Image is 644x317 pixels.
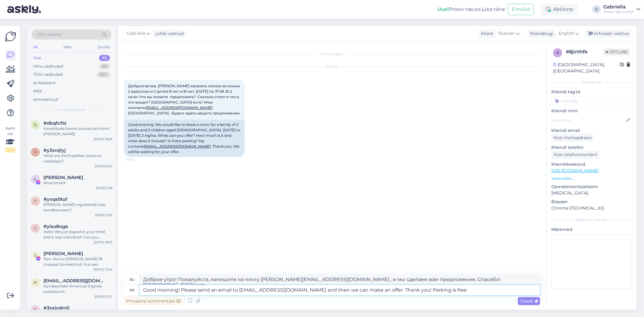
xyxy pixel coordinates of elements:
[33,63,63,69] div: Minu vestlused
[559,30,574,37] span: English
[551,151,600,159] div: Küsi telefoninumbrit
[603,5,640,14] a: GabriellaJohan Spa Hotell
[43,278,106,283] span: mika.pasa@gmail.com
[94,137,112,141] div: [DATE] 18:29
[128,84,241,115] span: Добрый вечер. [PERSON_NAME] заказать номер на семью 2 взрослых и 2 детей 8 лет и 16 лет. [DATE] п...
[153,30,184,37] div: juhib vestlust
[43,251,83,256] span: Oliver Ritsoson
[127,30,145,37] span: Gabriella
[43,126,112,137] div: Kanatiibade kastet sooviks ka trühvli [PERSON_NAME]
[541,4,578,15] div: Aktiivne
[551,205,632,211] p: Chrome [TECHNICAL_ID]
[99,63,110,69] div: 95
[37,31,62,38] span: Otsi kliente
[33,80,56,86] div: AI Assistent
[556,50,559,55] span: 8
[34,253,37,258] span: O
[124,51,540,57] div: Vestlus algas
[592,5,601,14] div: G
[5,31,16,42] img: Askly Logo
[94,267,112,272] div: [DATE] 17:02
[551,184,632,190] p: Operatsioonisüsteem
[528,30,553,37] div: Klienditugi
[124,120,245,157] div: Good evening. We would like to book a room for a family of 2 adults and 2 children aged [DEMOGRAP...
[34,123,37,127] span: d
[43,283,112,294] div: Hyväksyttekö American Express luottokortin
[566,48,604,56] div: # 8jirthfk
[43,180,112,186] div: Attachment
[551,161,632,168] p: Klienditeekond
[34,307,37,312] span: 3
[43,256,112,267] div: Tere. Mul on [PERSON_NAME] 18 massaaz broneeritud. Kus see toimub?
[139,285,540,295] textarea: Good morning! Please send an email to [EMAIL_ADDRESS][DOMAIN_NAME] and then we can make an offer....
[551,89,632,95] p: Kliendi tag'id
[43,153,112,164] div: What are the breakfast times on weekdays?
[553,62,620,74] div: [GEOGRAPHIC_DATA], [GEOGRAPHIC_DATA]
[43,175,83,180] span: Andrus Rako
[551,80,632,85] div: Kliendi info
[498,30,515,37] span: Russian
[43,120,66,126] span: #dbqfcftz
[32,43,39,51] div: All
[95,294,112,299] div: [DATE] 12:17
[33,97,58,103] div: Arhiveeritud
[34,150,37,154] span: y
[126,157,148,162] span: 23:20
[551,144,632,151] p: Kliendi telefon
[551,199,632,205] p: Brauser
[99,55,110,61] div: 22
[94,240,112,245] div: [DATE] 18:33
[96,43,111,51] div: Socials
[43,229,112,240] div: Hello! We just stayed at your hotel and it was mãrviline!!! Can you possibly tell me what kind of...
[144,144,211,149] a: [EMAIL_ADDRESS][DOMAIN_NAME]
[551,226,632,233] p: Märkmed
[520,298,538,304] span: Saada
[124,297,183,305] div: Privaatne kommentaar
[34,226,37,230] span: y
[479,30,493,37] div: Klient
[130,285,135,295] div: en
[97,72,110,78] div: 99+
[58,107,86,113] span: Uued vestlused
[5,126,16,153] div: Vaata siia
[139,274,540,285] textarea: Доброе утро! Пожалуйста, напишите на почту [PERSON_NAME][EMAIL_ADDRESS][DOMAIN_NAME] , и мы сдела...
[96,186,112,190] div: [DATE] 1:58
[437,6,505,13] div: Proovi tasuta juba täna:
[551,168,599,173] a: [URL][DOMAIN_NAME]
[33,88,42,94] div: Kõik
[551,134,594,142] div: Küsi meiliaadressi
[43,305,69,311] span: #3xsixdm0
[33,72,63,78] div: Tiimi vestlused
[34,280,37,285] span: m
[124,64,540,69] div: [DATE]
[552,117,625,123] input: Lisa nimi
[437,6,449,12] b: Uus!
[5,147,16,153] div: 2 / 3
[43,148,66,153] span: #y3xrq1yj
[551,96,632,105] input: Lisa tag
[130,274,135,285] div: ru
[34,199,37,203] span: y
[603,5,634,9] div: Gabriella
[95,164,112,168] div: [DATE] 8:50
[43,197,67,202] span: #yxqs0tuf
[551,217,632,223] div: [PERSON_NAME]
[508,4,534,15] button: Emailid
[603,9,634,14] div: Johan Spa Hotell
[146,105,213,110] a: [EMAIL_ADDRESS][DOMAIN_NAME]
[95,213,112,217] div: [DATE] 0:10
[62,43,73,51] div: Web
[43,224,68,229] span: #yisu8oga
[585,30,631,38] div: Arhiveeri vestlus
[551,127,632,134] p: Kliendi email
[551,176,632,181] p: Vaata edasi ...
[551,108,632,114] p: Kliendi nimi
[34,177,37,181] span: A
[604,49,630,55] span: Offline
[43,202,112,213] div: [PERSON_NAME] reguleerida toas konditsioneeri?
[33,55,41,61] div: Uus
[551,190,632,196] p: [MEDICAL_DATA]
